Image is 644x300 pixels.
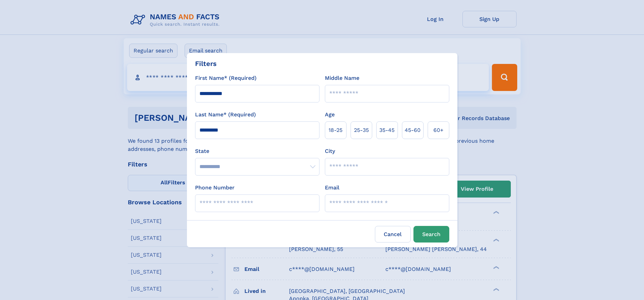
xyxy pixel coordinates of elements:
[375,226,411,243] label: Cancel
[195,147,319,155] label: State
[195,59,217,69] div: Filters
[329,126,342,134] span: 18‑25
[379,126,395,134] span: 35‑45
[433,126,444,134] span: 60+
[195,184,235,192] label: Phone Number
[195,74,257,82] label: First Name* (Required)
[354,126,369,134] span: 25‑35
[325,74,359,82] label: Middle Name
[325,111,335,119] label: Age
[405,126,421,134] span: 45‑60
[325,147,335,155] label: City
[413,226,449,243] button: Search
[195,111,256,119] label: Last Name* (Required)
[325,184,339,192] label: Email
